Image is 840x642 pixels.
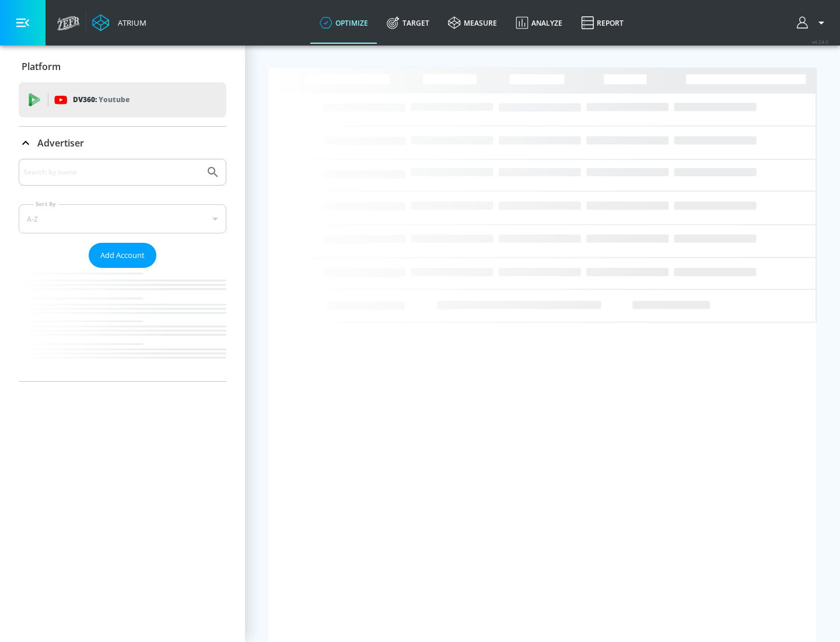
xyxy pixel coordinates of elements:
[19,204,226,233] div: A-Z
[19,268,226,381] nav: list of Advertiser
[89,243,156,268] button: Add Account
[19,82,226,117] div: DV360: Youtube
[92,14,146,32] a: Atrium
[100,249,145,262] span: Add Account
[310,2,377,44] a: optimize
[19,50,226,83] div: Platform
[37,137,84,149] p: Advertiser
[19,159,226,381] div: Advertiser
[22,60,61,73] p: Platform
[73,93,129,106] p: DV360:
[23,165,200,180] input: Search by name
[19,127,226,159] div: Advertiser
[439,2,506,44] a: measure
[572,2,633,44] a: Report
[113,18,146,28] div: Atrium
[377,2,439,44] a: Target
[812,39,828,45] span: v 4.24.0
[506,2,572,44] a: Analyze
[99,93,129,106] p: Youtube
[33,200,58,208] label: Sort By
